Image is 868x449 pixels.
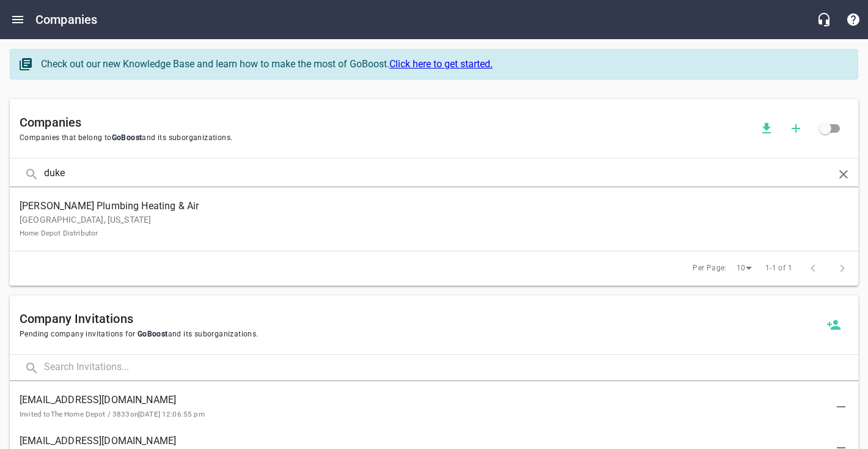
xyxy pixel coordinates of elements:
[20,393,829,407] span: [EMAIL_ADDRESS][DOMAIN_NAME]
[693,262,727,275] span: Per Page:
[20,113,752,132] h6: Companies
[732,260,756,276] div: 10
[765,262,792,275] span: 1-1 of 1
[20,309,819,328] h6: Company Invitations
[811,114,840,143] span: Click to view all companies
[41,57,845,72] div: Check out our new Knowledge Base and learn how to make the most of GoBoost.
[20,199,829,213] span: [PERSON_NAME] Plumbing Heating & Air
[135,330,167,338] span: GoBoost
[10,192,858,246] a: [PERSON_NAME] Plumbing Heating & Air[GEOGRAPHIC_DATA], [US_STATE]Home Depot Distributor
[809,5,839,34] button: Live Chat
[112,133,142,142] span: GoBoost
[20,132,752,144] span: Companies that belong to and its suborganizations.
[20,328,819,341] span: Pending company invitations for and its suborganizations.
[781,114,811,143] button: Add a new company
[752,114,781,143] button: Download companies
[44,355,858,381] input: Search Invitations...
[819,310,848,340] button: Invite a new company
[20,213,829,239] p: [GEOGRAPHIC_DATA], [US_STATE]
[20,434,829,448] span: [EMAIL_ADDRESS][DOMAIN_NAME]
[826,392,856,421] button: Delete Invitation
[20,410,205,418] small: Invited to The Home Depot / 3833 on [DATE] 12:06:55 pm
[35,10,97,29] h6: Companies
[389,58,493,70] a: Click here to get started.
[839,5,868,34] button: Support Portal
[20,229,98,237] small: Home Depot Distributor
[44,161,824,187] input: Search Companies...
[3,5,32,34] button: Open drawer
